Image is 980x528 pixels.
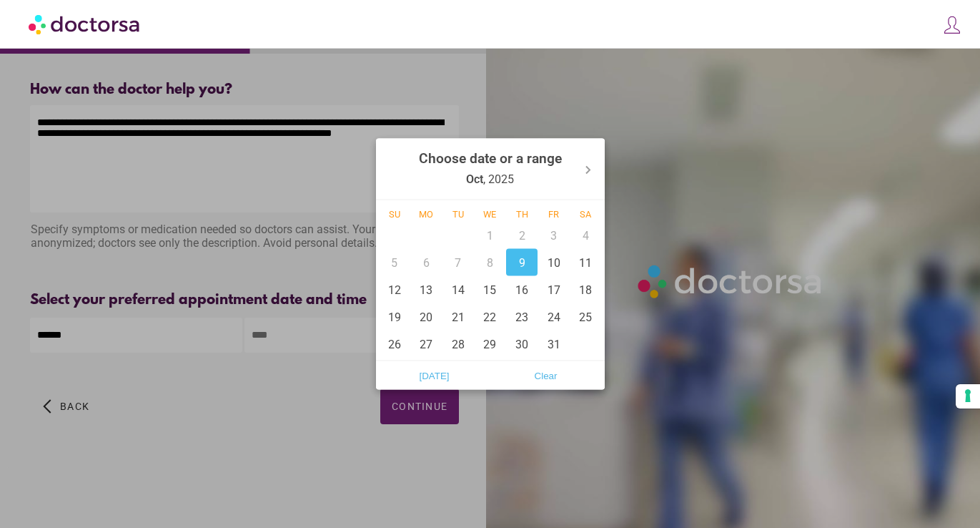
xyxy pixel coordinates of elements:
span: Clear [495,365,598,386]
div: 22 [474,303,506,331]
button: Your consent preferences for tracking technologies [956,384,980,409]
div: 30 [506,331,538,358]
div: Fr [538,209,570,220]
div: 16 [506,276,538,303]
strong: Choose date or a range [419,150,562,167]
div: 7 [442,249,475,276]
div: 6 [410,249,442,276]
span: [DATE] [383,365,486,386]
div: 14 [442,276,475,303]
div: 21 [442,303,475,331]
strong: Oct [466,172,483,186]
div: 2 [506,222,538,249]
div: 18 [570,276,602,303]
div: We [474,209,506,220]
div: 1 [474,222,506,249]
div: Tu [442,209,475,220]
div: Mo [410,209,442,220]
div: 26 [379,331,411,358]
div: 27 [410,331,442,358]
div: 24 [538,303,570,331]
div: , 2025 [419,142,562,197]
div: 17 [538,276,570,303]
div: 29 [474,331,506,358]
div: 23 [506,303,538,331]
div: 3 [538,222,570,249]
div: 12 [379,276,411,303]
div: 4 [570,222,602,249]
div: 8 [474,249,506,276]
div: 11 [570,249,602,276]
button: [DATE] [379,364,490,387]
div: Th [506,209,538,220]
div: Su [379,209,411,220]
div: 31 [538,331,570,358]
div: 19 [379,303,411,331]
img: Doctorsa.com [29,8,142,40]
div: 10 [538,249,570,276]
div: 20 [410,303,442,331]
div: 25 [570,303,602,331]
div: 5 [379,249,411,276]
div: 15 [474,276,506,303]
div: 28 [442,331,475,358]
div: 9 [506,249,538,276]
button: Clear [490,364,602,387]
div: Sa [570,209,602,220]
img: icons8-customer-100.png [942,15,962,35]
div: 13 [410,276,442,303]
